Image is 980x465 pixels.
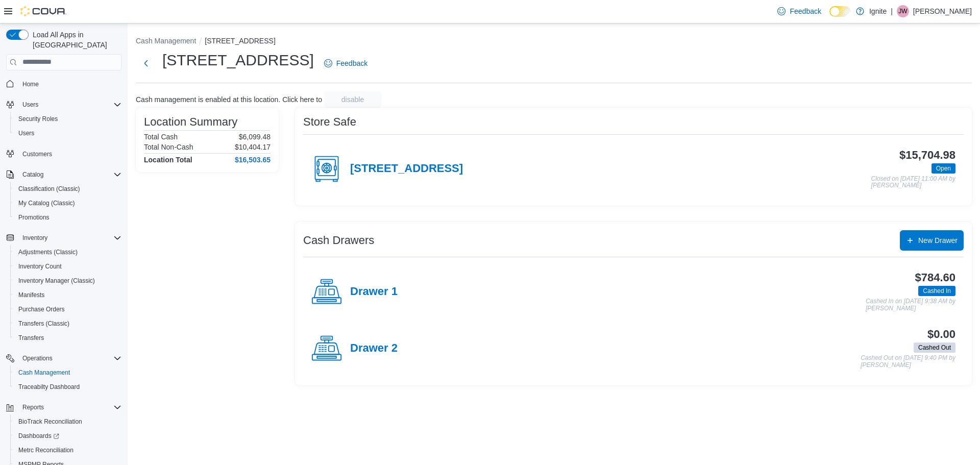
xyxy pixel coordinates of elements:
[869,5,887,17] p: Ignite
[932,163,955,174] span: Open
[235,156,271,164] h4: $16,503.65
[918,343,951,352] span: Cashed Out
[10,414,126,429] button: BioTrack Reconciliation
[18,432,59,440] span: Dashboards
[18,99,121,111] span: Users
[18,129,34,137] span: Users
[10,182,126,196] button: Classification (Classic)
[136,53,156,74] button: Next
[18,148,121,160] span: Customers
[144,143,193,151] h6: Total Non-Cash
[18,262,62,271] span: Inventory Count
[14,317,121,330] span: Transfers (Classic)
[18,148,56,160] a: Customers
[14,303,121,315] span: Purchase Orders
[336,58,367,68] span: Feedback
[790,6,821,16] span: Feedback
[14,246,121,258] span: Adjustments (Classic)
[18,291,44,299] span: Manifests
[10,259,126,274] button: Inventory Count
[897,5,909,17] div: Joshua Woodham
[22,403,44,411] span: Reports
[14,183,84,195] a: Classification (Classic)
[14,211,54,224] a: Promotions
[239,133,271,141] p: $6,099.48
[14,381,121,393] span: Traceabilty Dashboard
[341,94,364,105] span: disable
[14,113,121,125] span: Security Roles
[829,6,851,17] input: Dark Mode
[144,116,237,128] h3: Location Summary
[22,170,43,179] span: Catalog
[14,275,99,287] a: Inventory Manager (Classic)
[18,401,121,413] span: Reports
[18,248,78,256] span: Adjustments (Classic)
[14,366,74,379] a: Cash Management
[2,77,126,91] button: Home
[18,185,80,193] span: Classification (Classic)
[18,320,69,328] span: Transfers (Classic)
[899,149,955,161] h3: $15,704.98
[2,400,126,414] button: Reports
[22,234,47,242] span: Inventory
[918,286,955,296] span: Cashed In
[18,446,73,454] span: Metrc Reconciliation
[915,272,955,284] h3: $784.60
[10,288,126,302] button: Manifests
[18,277,95,285] span: Inventory Manager (Classic)
[136,37,196,45] button: Cash Management
[144,133,178,141] h6: Total Cash
[866,298,955,312] p: Cashed In on [DATE] 9:38 AM by [PERSON_NAME]
[20,6,66,16] img: Cova
[350,285,398,299] h4: Drawer 1
[29,30,121,50] span: Load All Apps in [GEOGRAPHIC_DATA]
[350,162,463,176] h4: [STREET_ADDRESS]
[913,5,972,17] p: [PERSON_NAME]
[14,415,86,428] a: BioTrack Reconciliation
[14,303,69,315] a: Purchase Orders
[14,289,121,301] span: Manifests
[235,143,271,151] p: $10,404.17
[136,95,322,104] p: Cash management is enabled at this location. Click here to
[14,260,66,273] a: Inventory Count
[303,234,374,247] h3: Cash Drawers
[324,91,381,108] button: disable
[22,101,38,109] span: Users
[10,365,126,380] button: Cash Management
[14,381,84,393] a: Traceabilty Dashboard
[144,156,192,164] h4: Location Total
[923,286,951,296] span: Cashed In
[18,369,70,377] span: Cash Management
[10,380,126,394] button: Traceabilty Dashboard
[320,53,372,74] a: Feedback
[10,302,126,316] button: Purchase Orders
[10,274,126,288] button: Inventory Manager (Classic)
[14,430,63,442] a: Dashboards
[18,334,44,342] span: Transfers
[18,401,48,413] button: Reports
[22,354,53,362] span: Operations
[14,246,82,258] a: Adjustments (Classic)
[14,444,121,456] span: Metrc Reconciliation
[10,316,126,331] button: Transfers (Classic)
[773,1,825,21] a: Feedback
[10,331,126,345] button: Transfers
[14,197,121,209] span: My Catalog (Classic)
[871,176,955,189] p: Closed on [DATE] 11:00 AM by [PERSON_NAME]
[14,366,121,379] span: Cash Management
[18,213,50,222] span: Promotions
[14,211,121,224] span: Promotions
[2,146,126,161] button: Customers
[205,37,275,45] button: [STREET_ADDRESS]
[2,231,126,245] button: Inventory
[22,80,39,88] span: Home
[18,352,121,364] span: Operations
[918,235,958,246] span: New Drawer
[2,167,126,182] button: Catalog
[14,197,79,209] a: My Catalog (Classic)
[2,97,126,112] button: Users
[18,168,121,181] span: Catalog
[10,429,126,443] a: Dashboards
[14,260,121,273] span: Inventory Count
[14,444,78,456] a: Metrc Reconciliation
